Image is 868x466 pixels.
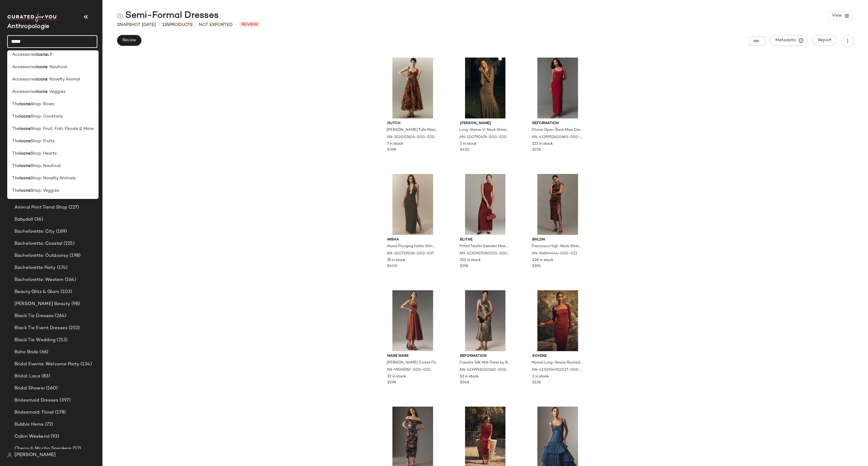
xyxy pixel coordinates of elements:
span: (189) [55,228,67,235]
span: $348 [460,380,469,386]
span: The [12,163,20,169]
span: Fitted Twofer Sweater Maxi Dress by BLITHE in Red, Women's, Size: Medium, Polyester/Nylon/Wool at... [459,244,510,249]
span: Reformation [532,121,583,126]
span: 552 in stock [460,258,481,263]
span: Boho Bride [14,349,38,356]
span: $298 [387,380,396,386]
span: $400 [387,264,398,269]
span: AN-99069767-000-020 [387,367,431,373]
span: Shop: Veggies [30,187,59,194]
span: (225) [62,240,74,247]
img: svg%3e [117,13,123,19]
b: Icons [36,64,47,70]
b: Icons [36,52,47,58]
span: Bachelorette: Coastal [14,240,62,247]
img: 86604444_021_b [527,174,588,235]
span: (160) [45,385,58,392]
img: cfy_white_logo.C9jOOHJF.svg [7,14,58,22]
span: View [832,13,842,18]
span: [PERSON_NAME] [460,121,511,126]
span: : Novelty Animal [47,76,80,83]
span: Shop: Hearts [30,150,57,157]
button: View [828,11,854,20]
span: Shop: Nautical [30,163,61,169]
span: Bridesmaid: Floral [14,409,54,416]
span: [PERSON_NAME] Corset Fit-and-Flare Midi Dress by Mare Mare in Brown, Women's, Size: Small, Polyes... [387,360,438,366]
span: Bachelorette: Outdoorsy [14,252,68,259]
span: Current Company Name [7,24,49,30]
span: Shop: Fruits [30,138,55,144]
span: Cabin Weekend [14,433,49,440]
span: (213) [55,337,68,344]
span: [PERSON_NAME] Tulle Maxi Dress by [PERSON_NAME] in Brown, Women's, Size: 0, Polyester at Anthropo... [387,128,438,133]
span: Bubble Hems [14,421,44,428]
span: 19 in stock [387,258,405,263]
span: The [12,175,20,181]
span: (36) [33,216,43,223]
span: 63 in stock [460,374,479,379]
span: AN-86604444-000-021 [532,251,577,257]
img: 100729508_037_b [382,174,443,235]
span: 2 in stock [460,141,476,147]
span: $278 [532,147,541,153]
span: BHLDN [532,237,583,243]
span: Chime Open-Back Maxi Dress by Reformation in Pink, Women's, Size: 6, Viscose at Anthropologie [532,128,583,133]
span: [PERSON_NAME] [14,452,56,459]
span: Accessories [12,52,36,58]
button: Metadata [770,35,808,46]
button: Review [117,35,141,46]
span: (93) [49,433,59,440]
span: $398 [387,147,396,153]
img: 100790476_020_b [455,58,516,118]
span: AN-4139952400683-000-065 [532,135,583,140]
span: (164) [64,276,76,283]
span: (178) [54,409,66,416]
span: 22 in stock [387,374,406,379]
span: • [235,21,237,28]
b: Icons [20,163,30,169]
div: Products [162,22,193,28]
span: The [12,101,20,107]
span: • [195,21,197,28]
span: The [12,150,20,157]
span: Shop: Bows [30,101,54,107]
span: (52) [71,445,81,452]
span: Accessories [12,89,36,95]
span: 228 in stock [532,258,553,263]
span: Accessories [12,64,36,70]
span: Black Tie Dresses [14,313,54,320]
span: (98) [70,301,80,307]
span: Beauty Glitz & Glam [14,288,59,295]
span: AN-4139952400560-000-031 [459,367,510,373]
span: AN-4130934910027-000-020 [532,367,583,373]
span: Bridesmaid Dresses [14,397,58,404]
span: AN-102007606-000-020 [387,135,435,140]
span: (174) [56,264,68,271]
b: Icons [20,101,30,107]
span: Bridal: Lace [14,373,40,380]
button: Report [813,35,837,46]
span: Hutch [387,121,438,126]
span: Animal Print Trend Shop [14,204,67,211]
b: Icons [20,138,30,144]
img: 4130934910027_020_b [527,290,588,351]
span: Bachelorette Party [14,264,56,271]
img: 4139952400560_031_b [455,290,516,351]
span: BLITHE [460,237,511,243]
img: svg%3e [7,453,12,458]
span: AN-100790476-000-020 [459,135,507,140]
span: MISHA [387,237,438,243]
span: (72) [44,421,53,428]
span: : Veggies [47,89,65,95]
b: Icons [20,126,30,132]
span: Shop: Fruit, Fish, Florals & More [30,126,94,132]
b: Icons [20,175,30,181]
span: $450 [460,147,470,153]
span: SOVERE [532,354,583,359]
span: The [12,138,20,144]
span: Shop: Novelty Animals [30,175,76,181]
b: Icons [20,187,30,194]
span: Bridal Events: Welcome Party [14,361,79,368]
span: 2 in stock [532,374,549,379]
span: Black Tie Event Dresses [14,325,68,332]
